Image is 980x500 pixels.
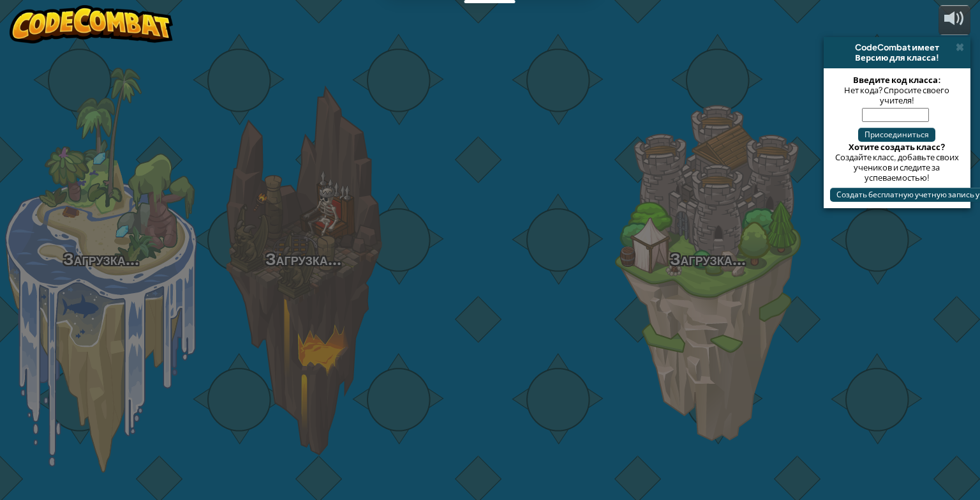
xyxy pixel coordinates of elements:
button: Присоединиться [858,128,935,142]
div: Введите код класса: [830,75,964,85]
div: CodeCombat имеет [829,42,965,52]
button: Регулировать громкость [939,5,970,35]
div: Нет кода? Спросите своего учителя! [830,85,964,105]
div: Хотите создать класс? [830,142,964,152]
div: Создайте класс, добавьте своих учеников и следите за успеваемостью! [830,152,964,183]
img: CodeCombat - Learn how to code by playing a game [10,5,173,43]
div: Версию для класса! [829,52,965,63]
